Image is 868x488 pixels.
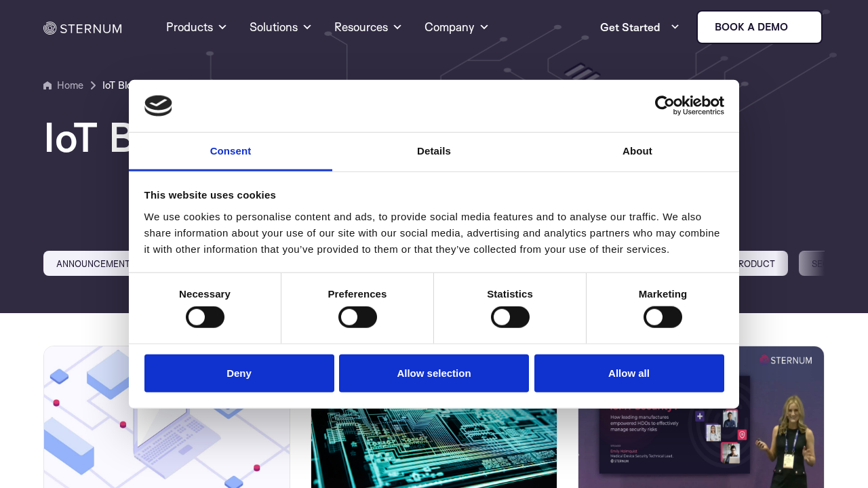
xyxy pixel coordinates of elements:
[534,354,724,392] button: Allow all
[720,251,788,276] a: Product
[144,95,173,117] img: logo
[339,354,529,392] button: Allow selection
[179,288,231,300] strong: Necessary
[425,3,490,52] a: Company
[250,3,313,52] a: Solutions
[43,77,83,94] a: Home
[166,3,228,52] a: Products
[157,77,180,94] a: Labs
[144,209,724,258] div: We use cookies to personalise content and ads, to provide social media features and to analyse ou...
[129,133,332,171] a: Consent
[43,251,149,276] a: Announcements
[696,10,823,44] a: Book a demo
[334,3,403,52] a: Resources
[606,96,724,116] a: Usercentrics Cookiebot - opens in a new window
[144,187,724,203] div: This website uses cookies
[487,288,533,300] strong: Statistics
[328,288,387,300] strong: Preferences
[43,115,825,159] h1: IoT Blog - Labs
[536,133,739,171] a: About
[332,133,536,171] a: Details
[102,77,138,94] a: IoT Blog
[793,22,804,33] img: sternum iot
[639,288,688,300] strong: Marketing
[600,14,680,41] a: Get Started
[144,354,334,392] button: Deny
